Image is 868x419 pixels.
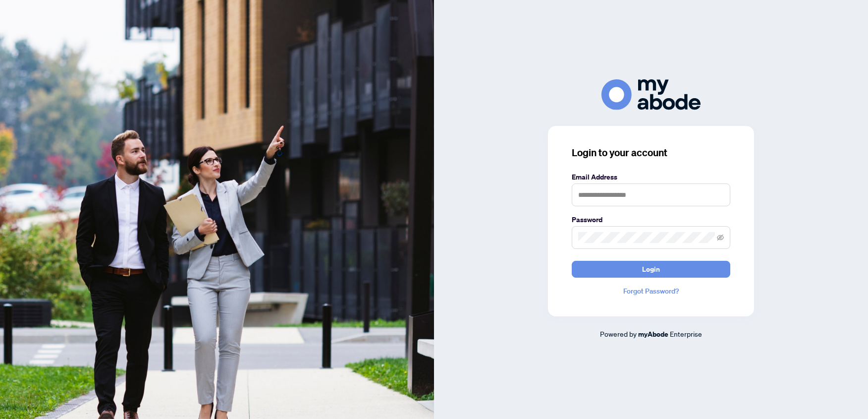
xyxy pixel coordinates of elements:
button: Login [572,261,730,278]
span: Enterprise [670,329,702,338]
img: ma-logo [601,79,701,110]
span: Login [642,261,660,277]
label: Email Address [572,172,730,182]
span: eye-invisible [717,234,724,241]
a: myAbode [638,329,668,340]
h3: Login to your account [572,146,730,160]
a: Forgot Password? [572,286,730,297]
span: Powered by [600,329,637,338]
label: Password [572,214,730,225]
